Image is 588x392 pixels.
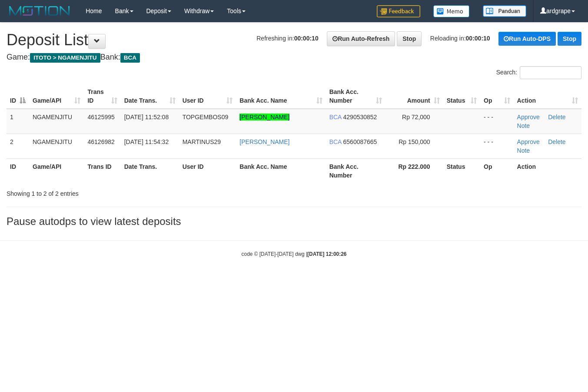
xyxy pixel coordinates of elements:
[29,158,84,183] th: Game/API
[329,138,342,145] span: BCA
[548,138,565,145] a: Delete
[7,4,73,17] img: MOTION_logo.png
[548,114,565,121] a: Delete
[7,158,29,183] th: ID
[466,35,490,42] strong: 00:00:10
[236,158,326,183] th: Bank Acc. Name
[327,31,395,46] a: Run Auto-Refresh
[496,66,581,79] label: Search:
[329,114,342,121] span: BCA
[239,114,289,121] a: [PERSON_NAME]
[385,158,443,183] th: Rp 222.000
[377,5,420,17] img: Feedback.jpg
[7,134,29,158] td: 2
[385,84,443,109] th: Amount: activate to sort column ascending
[433,5,470,17] img: Button%20Memo.svg
[517,114,540,121] a: Approve
[242,251,347,257] small: code © [DATE]-[DATE] dwg |
[7,53,581,62] h4: Game: Bank:
[402,114,430,121] span: Rp 72,000
[480,158,514,183] th: Op
[124,138,169,145] span: [DATE] 11:54:32
[520,66,581,79] input: Search:
[397,31,422,46] a: Stop
[30,53,100,63] span: ITOTO > NGAMENJITU
[87,138,114,145] span: 46126982
[120,53,140,63] span: BCA
[87,114,114,121] span: 46125995
[29,84,84,109] th: Game/API: activate to sort column ascending
[326,84,385,109] th: Bank Acc. Number: activate to sort column ascending
[480,84,514,109] th: Op: activate to sort column ascending
[480,109,514,134] td: - - -
[498,32,556,46] a: Run Auto-DPS
[514,158,581,183] th: Action
[7,31,581,49] h1: Deposit List
[480,134,514,158] td: - - -
[343,138,377,145] span: Copy 6560087665 to clipboard
[307,251,346,257] strong: [DATE] 12:00:26
[179,84,236,109] th: User ID: activate to sort column ascending
[483,5,526,17] img: panduan.png
[514,84,581,109] th: Action: activate to sort column ascending
[29,134,84,158] td: NGAMENJITU
[517,122,530,129] a: Note
[7,216,581,227] h3: Pause autodps to view latest deposits
[343,114,377,121] span: Copy 4290530852 to clipboard
[179,158,236,183] th: User ID
[121,84,179,109] th: Date Trans.: activate to sort column ascending
[183,114,229,121] span: TOPGEMBOS09
[430,35,490,42] span: Reloading in:
[326,158,385,183] th: Bank Acc. Number
[84,84,120,109] th: Trans ID: activate to sort column ascending
[443,84,480,109] th: Status: activate to sort column ascending
[124,114,169,121] span: [DATE] 11:52:08
[29,109,84,134] td: NGAMENJITU
[558,32,581,46] a: Stop
[517,147,530,154] a: Note
[183,138,221,145] span: MARTINUS29
[121,158,179,183] th: Date Trans.
[239,138,289,145] a: [PERSON_NAME]
[443,158,480,183] th: Status
[399,138,430,145] span: Rp 150,000
[84,158,120,183] th: Trans ID
[256,35,318,42] span: Refreshing in:
[7,186,239,198] div: Showing 1 to 2 of 2 entries
[7,109,29,134] td: 1
[7,84,29,109] th: ID: activate to sort column descending
[236,84,326,109] th: Bank Acc. Name: activate to sort column ascending
[294,35,319,42] strong: 00:00:10
[517,138,540,145] a: Approve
